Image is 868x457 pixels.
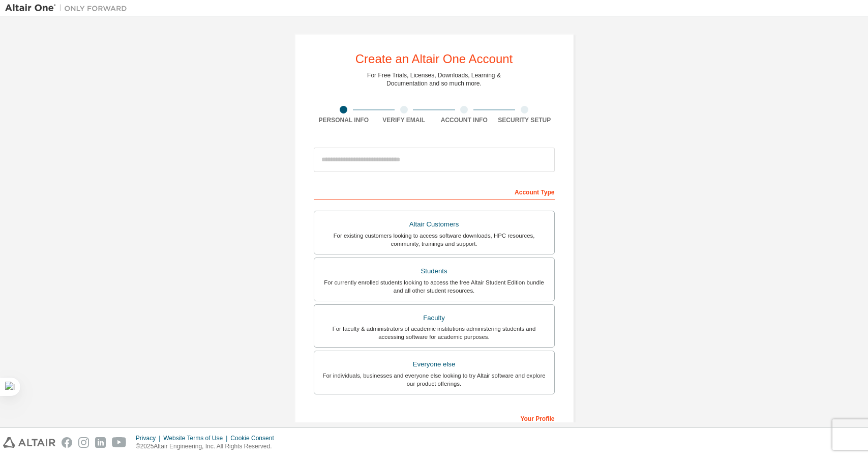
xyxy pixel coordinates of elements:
[320,311,548,325] div: Faculty
[230,434,280,442] div: Cookie Consent
[314,183,555,199] div: Account Type
[367,71,501,88] div: For Free Trials, Licenses, Downloads, Learning & Documentation and so much more.
[112,437,127,448] img: youtube.svg
[320,357,548,372] div: Everyone else
[320,217,548,232] div: Altair Customers
[320,232,548,248] div: For existing customers looking to access software downloads, HPC resources, community, trainings ...
[494,116,555,124] div: Security Setup
[374,116,434,124] div: Verify Email
[5,3,132,13] img: Altair One
[320,372,548,388] div: For individuals, businesses and everyone else looking to try Altair software and explore our prod...
[320,325,548,341] div: For faculty & administrators of academic institutions administering students and accessing softwa...
[78,437,89,448] img: instagram.svg
[320,264,548,278] div: Students
[136,434,163,442] div: Privacy
[355,53,513,65] div: Create an Altair One Account
[136,442,280,451] p: © 2025 Altair Engineering, Inc. All Rights Reserved.
[163,434,230,442] div: Website Terms of Use
[62,437,72,448] img: facebook.svg
[314,116,374,124] div: Personal Info
[320,278,548,295] div: For currently enrolled students looking to access the free Altair Student Edition bundle and all ...
[3,437,55,448] img: altair_logo.svg
[434,116,495,124] div: Account Info
[95,437,106,448] img: linkedin.svg
[314,410,555,426] div: Your Profile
